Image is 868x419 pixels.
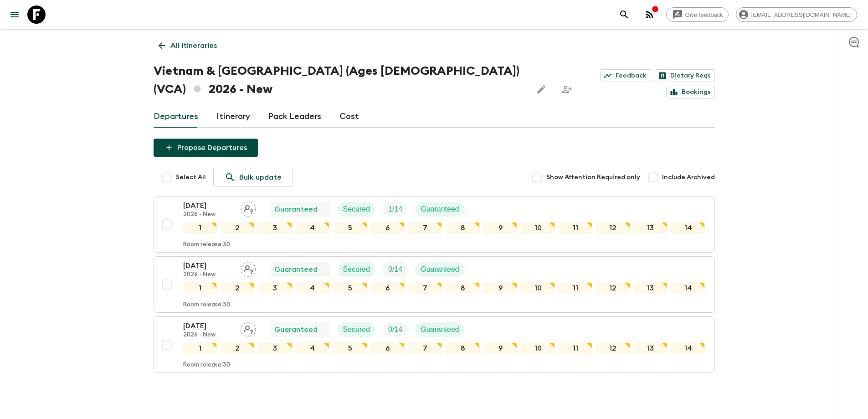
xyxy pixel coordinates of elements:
[221,282,254,294] div: 2
[154,316,715,373] button: [DATE]2026 - NewAssign pack leaderGuaranteedSecuredTrip FillGuaranteed1234567891011121314Room rel...
[258,282,292,294] div: 3
[176,173,206,182] span: Select All
[421,324,459,335] p: Guaranteed
[371,342,405,354] div: 6
[559,282,592,294] div: 11
[183,211,233,218] p: 2026 - New
[421,204,459,215] p: Guaranteed
[183,271,233,279] p: 2026 - New
[5,5,24,24] button: menu
[258,342,292,354] div: 3
[655,69,715,82] a: Dietary Reqs
[446,342,479,354] div: 8
[671,342,705,354] div: 14
[183,282,217,294] div: 1
[274,204,318,215] p: Guaranteed
[338,202,376,217] div: Secured
[446,282,479,294] div: 8
[154,36,222,55] a: All itineraries
[634,282,668,294] div: 13
[483,342,517,354] div: 9
[421,264,459,275] p: Guaranteed
[671,222,705,234] div: 14
[343,264,370,275] p: Secured
[221,222,254,234] div: 2
[154,62,525,98] h1: Vietnam & [GEOGRAPHIC_DATA] (Ages [DEMOGRAPHIC_DATA]) (VCA) 2026 - New
[183,260,233,271] p: [DATE]
[746,11,857,18] span: [EMAIL_ADDRESS][DOMAIN_NAME]
[216,106,250,128] a: Itinerary
[408,282,442,294] div: 7
[183,241,230,248] p: Room release: 30
[558,80,576,98] span: Share this itinerary
[532,80,550,98] button: Edit this itinerary
[296,222,329,234] div: 4
[483,282,517,294] div: 9
[408,342,442,354] div: 7
[662,173,715,182] span: Include Archived
[333,282,367,294] div: 5
[559,342,592,354] div: 11
[383,262,408,277] div: Trip Fill
[170,40,217,51] p: All itineraries
[274,324,318,335] p: Guaranteed
[615,5,633,24] button: search adventures
[183,331,233,339] p: 2026 - New
[183,222,217,234] div: 1
[274,264,318,275] p: Guaranteed
[388,204,402,215] p: 1 / 14
[221,342,254,354] div: 2
[680,11,728,18] span: Give feedback
[241,325,256,332] span: Assign pack leader
[296,282,329,294] div: 4
[213,168,293,187] a: Bulk update
[634,222,668,234] div: 13
[154,106,198,128] a: Departures
[596,222,630,234] div: 12
[634,342,668,354] div: 13
[268,106,321,128] a: Pack Leaders
[338,262,376,277] div: Secured
[239,172,282,183] p: Bulk update
[600,69,651,82] a: Feedback
[383,322,408,337] div: Trip Fill
[338,322,376,337] div: Secured
[521,282,555,294] div: 10
[343,324,370,335] p: Secured
[183,301,230,309] p: Room release: 30
[521,342,555,354] div: 10
[671,282,705,294] div: 14
[183,321,233,331] p: [DATE]
[183,342,217,354] div: 1
[183,200,233,211] p: [DATE]
[388,264,402,275] p: 0 / 14
[154,256,715,313] button: [DATE]2026 - NewAssign pack leaderGuaranteedSecuredTrip FillGuaranteed1234567891011121314Room rel...
[343,204,370,215] p: Secured
[154,139,258,157] button: Propose Departures
[596,282,630,294] div: 12
[371,222,405,234] div: 6
[666,7,729,22] a: Give feedback
[666,86,715,98] a: Bookings
[241,264,256,272] span: Assign pack leader
[183,362,230,369] p: Room release: 30
[546,173,640,182] span: Show Attention Required only
[596,342,630,354] div: 12
[296,342,329,354] div: 4
[258,222,292,234] div: 3
[333,342,367,354] div: 5
[483,222,517,234] div: 9
[446,222,479,234] div: 8
[559,222,592,234] div: 11
[408,222,442,234] div: 7
[383,202,408,217] div: Trip Fill
[241,204,256,212] span: Assign pack leader
[339,106,359,128] a: Cost
[371,282,405,294] div: 6
[736,7,857,22] div: [EMAIL_ADDRESS][DOMAIN_NAME]
[521,222,555,234] div: 10
[333,222,367,234] div: 5
[388,324,402,335] p: 0 / 14
[154,196,715,253] button: [DATE]2026 - NewAssign pack leaderGuaranteedSecuredTrip FillGuaranteed1234567891011121314Room rel...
